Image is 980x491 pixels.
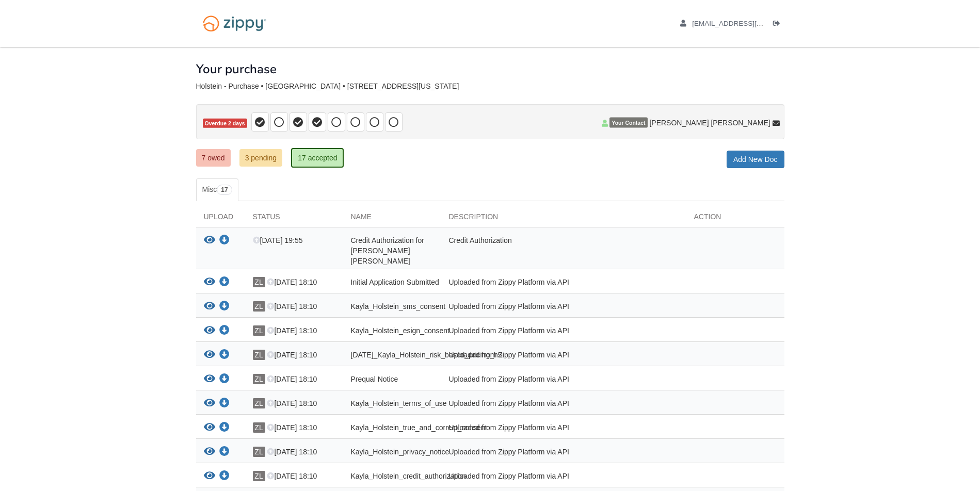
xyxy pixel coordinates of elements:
span: [DATE] 18:10 [267,326,317,335]
span: [PERSON_NAME] [PERSON_NAME] [649,118,770,128]
div: Uploaded from Zippy Platform via API [441,374,686,387]
span: Kayla_Holstein_terms_of_use [351,399,447,407]
span: ZL [253,325,265,336]
div: Uploaded from Zippy Platform via API [441,447,686,460]
span: Kayla_Holstein_esign_consent [351,326,449,335]
div: Name [343,211,441,227]
a: Download Kayla_Holstein_terms_of_use [219,400,230,408]
button: View Credit Authorization for Kayla Louise Holstein [204,235,215,246]
a: Download Kayla_Holstein_sms_consent [219,303,230,311]
span: Credit Authorization for [PERSON_NAME] [PERSON_NAME] [351,236,424,265]
span: ZL [253,374,265,384]
span: Prequal Notice [351,375,398,383]
a: Download 09-23-2025_Kayla_Holstein_risk_based_pricing_h5 [219,351,230,359]
a: Download Kayla_Holstein_credit_authorization [219,472,230,481]
a: Download Kayla_Holstein_privacy_notice [219,448,230,456]
a: Add New Doc [727,151,784,168]
div: Action [686,211,784,227]
span: [DATE] 18:10 [267,423,317,432]
h1: Your purchase [196,62,277,76]
span: Kayla_Holstein_privacy_notice [351,448,449,456]
button: View Initial Application Submitted [204,277,215,288]
span: [DATE] 18:10 [267,351,317,359]
span: [DATE]_Kayla_Holstein_risk_based_pricing_h5 [351,351,502,359]
span: [DATE] 18:10 [267,375,317,383]
span: Kayla_Holstein_credit_authorization [351,472,466,480]
span: ZL [253,301,265,312]
div: Uploaded from Zippy Platform via API [441,325,686,339]
button: View Kayla_Holstein_true_and_correct_consent [204,422,215,433]
span: ZL [253,447,265,457]
span: ZL [253,277,265,287]
button: View Kayla_Holstein_sms_consent [204,301,215,312]
span: Your Contact [609,118,647,128]
span: [DATE] 18:10 [267,399,317,407]
span: ZL [253,398,265,408]
a: Misc [196,178,238,201]
a: 17 accepted [291,148,344,168]
div: Uploaded from Zippy Platform via API [441,398,686,412]
a: Download Credit Authorization for Kayla Louise Holstein [219,237,230,245]
a: edit profile [680,20,811,30]
a: Log out [773,20,784,30]
span: [DATE] 18:10 [267,302,317,310]
button: View Kayla_Holstein_esign_consent [204,325,215,336]
span: [DATE] 18:10 [267,448,317,456]
a: Download Kayla_Holstein_true_and_correct_consent [219,424,230,432]
a: Download Kayla_Holstein_esign_consent [219,327,230,335]
span: ZL [253,350,265,360]
span: Initial Application Submitted [351,278,439,286]
span: 17 [217,185,232,195]
div: Uploaded from Zippy Platform via API [441,301,686,315]
a: 7 owed [196,149,231,167]
div: Status [245,211,343,227]
span: Kayla_Holstein_true_and_correct_consent [351,423,487,432]
div: Uploaded from Zippy Platform via API [441,422,686,436]
span: Kayla_Holstein_sms_consent [351,302,446,310]
div: Holstein - Purchase • [GEOGRAPHIC_DATA] • [STREET_ADDRESS][US_STATE] [196,82,784,91]
div: Uploaded from Zippy Platform via API [441,277,686,290]
button: View Kayla_Holstein_terms_of_use [204,398,215,409]
span: ZL [253,471,265,481]
button: View 09-23-2025_Kayla_Holstein_risk_based_pricing_h5 [204,350,215,361]
span: [DATE] 18:10 [267,278,317,286]
button: View Prequal Notice [204,374,215,385]
img: Logo [196,10,273,37]
span: ZL [253,422,265,433]
a: Download Initial Application Submitted [219,279,230,287]
span: [DATE] 19:55 [253,236,303,244]
a: Download Prequal Notice [219,375,230,384]
div: Upload [196,211,245,227]
button: View Kayla_Holstein_credit_authorization [204,471,215,482]
span: [DATE] 18:10 [267,472,317,480]
div: Uploaded from Zippy Platform via API [441,350,686,363]
div: Uploaded from Zippy Platform via API [441,471,686,484]
span: Overdue 2 days [203,119,247,128]
div: Credit Authorization [441,235,686,266]
a: 3 pending [239,149,283,167]
button: View Kayla_Holstein_privacy_notice [204,447,215,457]
span: kaylaholstein016@gmail.com [692,20,810,27]
div: Description [441,211,686,227]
